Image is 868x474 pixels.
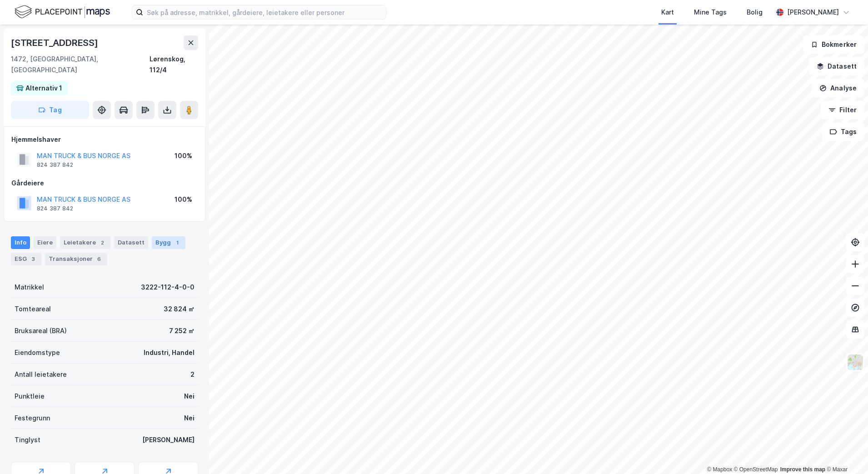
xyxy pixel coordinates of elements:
div: Eiendomstype [15,347,60,358]
div: 6 [95,254,104,264]
div: 100% [175,194,192,205]
div: 100% [175,150,192,161]
div: Bruksareal (BRA) [15,325,67,336]
div: 2 [190,369,195,380]
button: Filter [821,101,864,119]
div: 2 [98,238,107,247]
div: Leietakere [60,236,110,249]
div: 824 387 842 [37,161,73,169]
a: Improve this map [780,466,825,473]
div: Datasett [114,236,148,249]
div: Lørenskog, 112/4 [150,54,198,75]
div: Antall leietakere [15,369,67,380]
div: Eiere [34,236,56,249]
iframe: Chat Widget [823,430,868,474]
div: Bygg [152,236,185,249]
input: Søk på adresse, matrikkel, gårdeiere, leietakere eller personer [143,5,386,19]
div: Punktleie [15,391,45,402]
div: Industri, Handel [144,347,195,358]
div: Hjemmelshaver [11,134,198,145]
div: 32 824 ㎡ [164,304,195,314]
div: Info [11,236,30,249]
div: Kontrollprogram for chat [823,430,868,474]
div: Gårdeiere [11,178,198,189]
div: 3 [29,254,38,264]
button: Bokmerker [803,35,864,54]
button: Analyse [812,79,864,97]
div: Mine Tags [694,7,727,18]
div: Nei [184,413,195,424]
div: Kart [661,7,674,18]
a: Mapbox [707,466,732,473]
a: OpenStreetMap [734,466,778,473]
div: Bolig [747,7,763,18]
img: Z [847,354,864,371]
div: Matrikkel [15,282,44,293]
div: 7 252 ㎡ [169,325,195,336]
div: 1 [173,238,182,247]
div: Alternativ 1 [25,83,62,94]
button: Datasett [809,57,864,75]
div: Tomteareal [15,304,51,314]
img: logo.f888ab2527a4732fd821a326f86c7f29.svg [15,4,110,20]
div: Festegrunn [15,413,50,424]
div: Transaksjoner [45,253,107,265]
div: Tinglyst [15,434,40,445]
div: 3222-112-4-0-0 [141,282,195,293]
div: [STREET_ADDRESS] [11,35,100,50]
div: 824 387 842 [37,205,73,212]
div: [PERSON_NAME] [142,434,195,445]
div: [PERSON_NAME] [787,7,839,18]
div: ESG [11,253,41,265]
div: 1472, [GEOGRAPHIC_DATA], [GEOGRAPHIC_DATA] [11,54,150,75]
button: Tags [822,123,864,141]
div: Nei [184,391,195,402]
button: Tag [11,101,89,119]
